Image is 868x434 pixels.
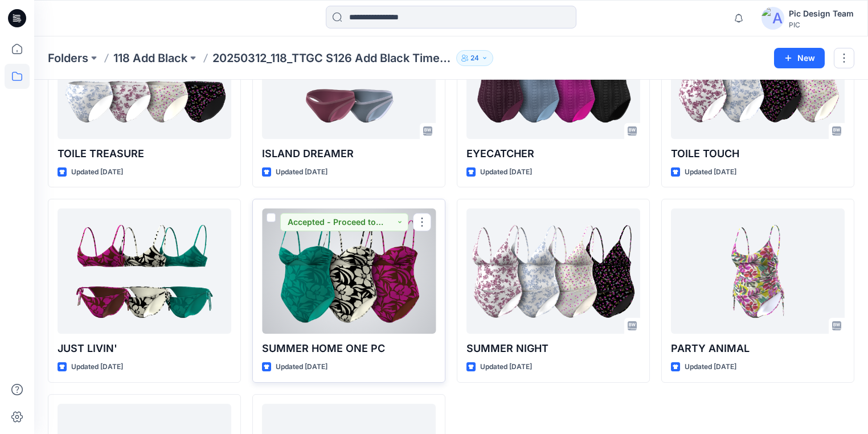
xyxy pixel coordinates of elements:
p: JUST LIVIN' [58,341,231,357]
a: PARTY ANIMAL [671,208,845,334]
p: Updated [DATE] [276,361,327,373]
p: Updated [DATE] [685,361,736,373]
p: EYECATCHER [466,146,640,162]
p: TOILE TOUCH [671,146,845,162]
a: Folders [48,50,88,66]
p: Updated [DATE] [71,166,123,178]
button: New [774,48,825,68]
a: 118 Add Black [113,50,187,66]
p: Updated [DATE] [685,166,736,178]
img: avatar [761,7,784,30]
p: 20250312_118_TTGC S126 Add Black Time & Tru [212,50,452,66]
p: Updated [DATE] [276,166,327,178]
p: ISLAND DREAMER [262,146,436,162]
p: SUMMER NIGHT [466,341,640,357]
p: Updated [DATE] [71,361,123,373]
div: Pic Design Team [789,7,854,21]
p: SUMMER HOME ONE PC [262,341,436,357]
div: PIC [789,21,854,29]
a: SUMMER HOME ONE PC [262,208,436,334]
button: 24 [456,50,493,66]
a: JUST LIVIN' [58,208,231,334]
p: TOILE TREASURE [58,146,231,162]
p: Updated [DATE] [480,361,532,373]
p: PARTY ANIMAL [671,341,845,357]
a: SUMMER NIGHT [466,208,640,334]
p: 24 [470,52,479,64]
p: Updated [DATE] [480,166,532,178]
